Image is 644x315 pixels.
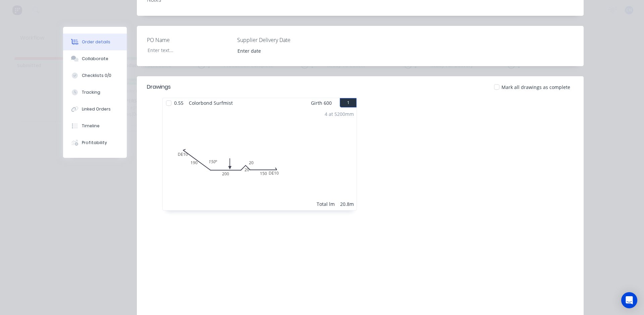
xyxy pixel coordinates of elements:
button: Timeline [63,118,127,134]
label: Supplier Delivery Date [237,36,321,44]
button: Linked Orders [63,101,127,118]
button: 1 [340,98,357,107]
div: Drawings [147,83,171,91]
div: 0DE101902002020DE10150150º4 at 5200mmTotal lm20.8m [163,108,357,210]
div: Profitability [82,140,107,146]
span: Girth 600 [311,98,332,108]
div: Timeline [82,123,100,129]
div: Collaborate [82,56,108,62]
div: Total lm [317,200,335,208]
button: Collaborate [63,50,127,67]
button: Profitability [63,134,127,151]
div: Linked Orders [82,106,111,112]
div: Order details [82,39,110,45]
div: Checklists 0/0 [82,73,111,79]
span: Colorbond Surfmist [186,98,235,108]
input: Enter date [233,46,316,56]
div: Tracking [82,89,100,95]
span: 0.55 [171,98,186,108]
span: Mark all drawings as complete [501,84,570,91]
div: Open Intercom Messenger [621,292,637,308]
div: 20.8m [340,200,354,208]
button: Checklists 0/0 [63,67,127,84]
label: PO Name [147,36,231,44]
button: Order details [63,34,127,50]
button: Tracking [63,84,127,101]
div: 4 at 5200mm [325,110,354,118]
